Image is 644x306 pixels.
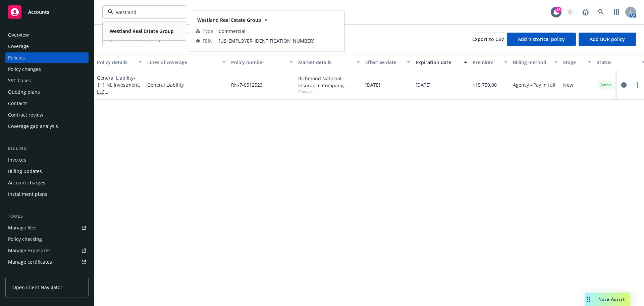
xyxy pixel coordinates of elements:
a: Contract review [5,110,89,120]
span: RN-7-0512523 [231,81,263,88]
button: Policy number [228,54,296,70]
div: Richmond National Insurance Company, Richmond National Group, Inc., RT Specialty Insurance Servic... [298,75,360,89]
button: Nova Assist [585,293,630,306]
a: Policy checking [5,234,89,245]
span: Show all [298,89,360,95]
button: Expiration date [413,54,470,70]
div: Overview [8,30,29,40]
div: Quoting plans [8,87,40,97]
a: Overview [5,30,89,40]
span: [US_EMPLOYER_IDENTIFICATION_NUMBER] [219,37,339,44]
a: Report a Bug [579,5,592,19]
a: General Liability [147,81,226,88]
a: Manage files [5,222,89,233]
span: Export to CSV [472,36,504,42]
div: Expiration date [416,59,460,66]
div: Coverage gap analysis [8,121,58,132]
a: Invoices [5,155,89,165]
button: Lines of coverage [145,54,228,70]
div: Policy changes [8,64,41,75]
div: Market details [298,59,353,66]
a: Accounts [5,3,89,21]
a: Contacts [5,98,89,109]
button: Billing method [510,54,560,70]
button: Add BOR policy [579,33,636,46]
div: Contacts [8,98,28,109]
a: Policies [5,52,89,63]
span: Type [203,28,213,35]
span: Add BOR policy [590,36,625,42]
span: [DATE] [365,81,380,88]
div: Contract review [8,110,43,120]
a: Start snowing [563,5,577,19]
strong: Westland Real Estate Group [110,28,174,34]
span: Accounts [28,9,49,15]
div: Coverage [8,41,29,52]
a: Coverage [5,41,89,52]
a: Manage certificates [5,257,89,267]
button: Market details [296,54,363,70]
div: Installment plans [8,189,47,200]
div: Policies [8,52,25,63]
span: $15,750.00 [473,81,497,88]
button: Add historical policy [507,33,576,46]
span: Active [599,82,613,88]
span: Commercial [219,28,339,35]
a: more [633,81,641,89]
div: Status [597,59,638,66]
button: Premium [470,54,510,70]
span: [DATE] [416,81,431,88]
button: Policy details [94,54,145,70]
div: Drag to move [585,293,593,306]
div: Premium [473,59,500,66]
a: Installment plans [5,189,89,200]
div: Stage [563,59,584,66]
a: Billing updates [5,166,89,177]
div: Manage certificates [8,257,52,267]
div: Policy checking [8,234,42,245]
span: - 111 NL Investment, LLC ([GEOGRAPHIC_DATA]) [97,75,141,109]
div: Account charges [8,177,45,188]
div: 18 [555,7,561,13]
a: Quoting plans [5,87,89,97]
span: New [563,81,573,88]
a: Account charges [5,177,89,188]
span: FEIN [203,37,213,44]
div: SSC Cases [8,75,31,86]
a: Manage claims [5,268,89,279]
div: Policy details [97,59,135,66]
div: Billing method [513,59,550,66]
span: Agency - Pay in full [513,81,555,88]
span: Add historical policy [518,36,565,42]
div: Effective date [365,59,403,66]
a: Switch app [610,5,623,19]
div: Manage files [8,222,37,233]
div: Policy number [231,59,285,66]
button: Effective date [363,54,413,70]
a: circleInformation [620,81,628,89]
span: Nova Assist [598,296,625,302]
a: Coverage gap analysis [5,121,89,132]
div: Billing [5,145,89,152]
div: Manage claims [8,268,42,279]
button: Export to CSV [472,33,504,46]
input: Filter by keyword [113,9,172,16]
a: General Liability [97,75,141,109]
div: Manage exposures [8,245,51,256]
strong: Westland Real Estate Group [197,17,261,23]
span: Open Client Navigator [12,284,62,291]
div: Lines of coverage [147,59,218,66]
a: SSC Cases [5,75,89,86]
div: Billing updates [8,166,42,177]
button: Stage [560,54,594,70]
a: Search [594,5,608,19]
div: Invoices [8,155,26,165]
div: Tools [5,213,89,220]
a: Manage exposures [5,245,89,256]
a: Policy changes [5,64,89,75]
